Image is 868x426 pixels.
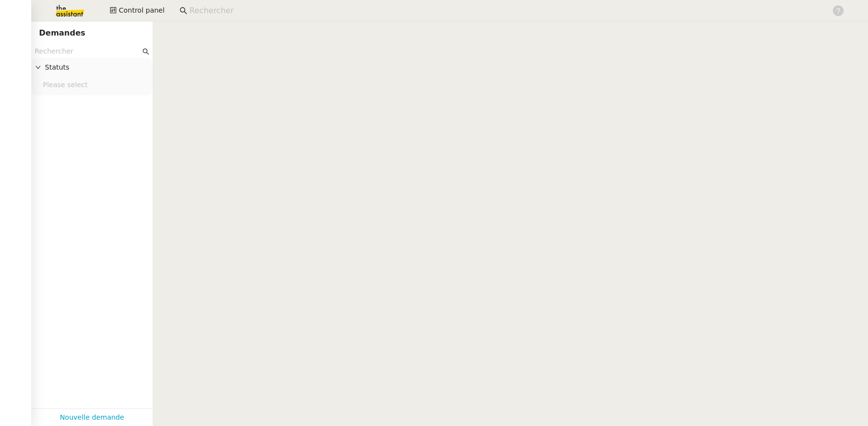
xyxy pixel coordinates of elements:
a: Nouvelle demande [60,412,124,423]
input: Rechercher [35,46,141,57]
span: Statuts [45,62,149,73]
button: Control panel [104,4,170,18]
nz-page-header-title: Demandes [39,26,85,40]
input: Rechercher [189,4,822,18]
span: Control panel [119,5,164,16]
div: Statuts [31,58,153,77]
